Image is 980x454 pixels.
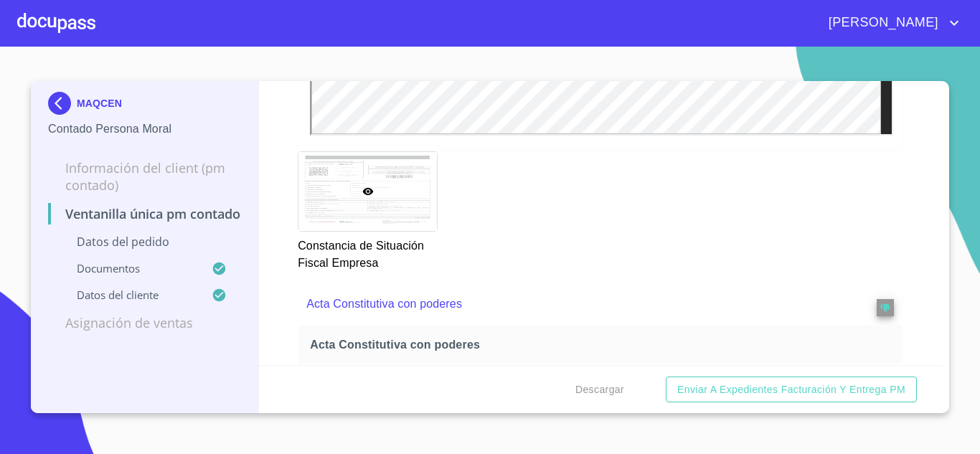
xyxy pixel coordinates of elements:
button: reject [877,299,894,316]
p: Acta Constitutiva con poderes [306,295,835,313]
button: Enviar a Expedientes Facturación y Entrega PM [666,377,917,403]
p: Contado Persona Moral [48,120,241,138]
p: Datos del cliente [48,288,212,302]
span: [PERSON_NAME] [818,11,946,34]
p: Información del Client (PM contado) [48,159,241,194]
p: Constancia de Situación Fiscal Empresa [298,232,436,272]
p: Asignación de Ventas [48,314,241,331]
div: MAQCEN [48,92,241,120]
button: Descargar [570,377,630,403]
span: Acta Constitutiva con poderes [310,337,896,352]
button: account of current user [818,11,963,34]
p: Documentos [48,261,212,275]
p: MAQCEN [77,98,122,109]
span: Descargar [575,381,624,399]
p: Ventanilla única PM contado [48,205,241,222]
img: Docupass spot blue [48,92,77,115]
span: Enviar a Expedientes Facturación y Entrega PM [677,381,905,399]
p: Datos del pedido [48,234,241,250]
